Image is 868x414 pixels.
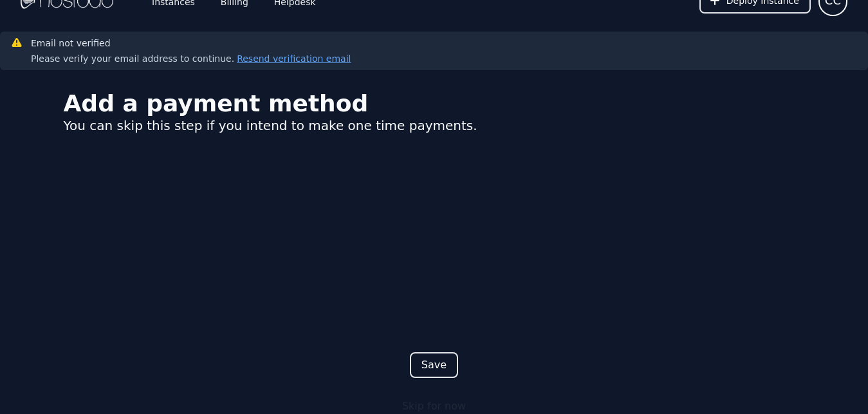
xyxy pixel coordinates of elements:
div: You can skip this step if you intend to make one time payments. [64,117,805,135]
button: Save [410,352,458,378]
button: Resend verification email [234,52,351,65]
div: Please verify your email address to continue. [31,52,351,65]
iframe: Secure payment input frame [61,165,808,339]
div: Add a payment method [64,91,805,117]
h3: Email not verified [31,37,351,50]
a: Skip for now [402,399,466,414]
